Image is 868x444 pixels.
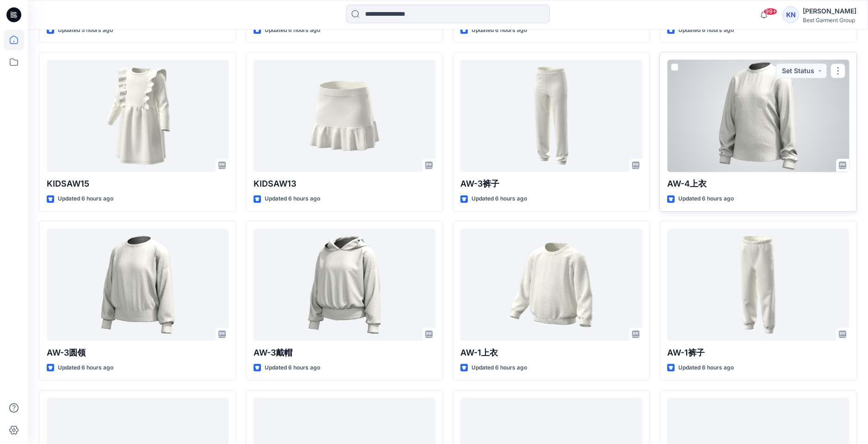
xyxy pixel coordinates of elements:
a: AW-4上衣 [667,60,849,172]
a: AW-1上衣 [460,229,642,341]
p: Updated 6 hours ago [265,363,320,373]
p: AW-4上衣 [667,177,849,190]
p: Updated 6 hours ago [678,363,734,373]
a: AW-3圆领 [47,229,229,341]
p: Updated 6 hours ago [471,25,527,35]
p: AW-1裤子 [667,346,849,359]
a: KIDSAW15 [47,60,229,172]
p: Updated 6 hours ago [678,25,734,35]
p: AW-3戴帽 [254,346,435,359]
p: Updated 6 hours ago [678,194,734,204]
p: Updated 6 hours ago [471,194,527,204]
p: Updated 6 hours ago [265,194,320,204]
p: AW-1上衣 [460,346,642,359]
p: AW-3裤子 [460,177,642,190]
p: Updated 6 hours ago [58,363,113,373]
p: Updated 5 hours ago [58,25,113,35]
a: AW-1裤子 [667,229,849,341]
p: KIDSAW15 [47,177,229,190]
div: Best Garment Group [803,17,856,24]
a: AW-3裤子 [460,60,642,172]
a: AW-3戴帽 [254,229,435,341]
p: Updated 6 hours ago [58,194,113,204]
p: Updated 6 hours ago [265,25,320,35]
div: KN [782,6,799,23]
a: KIDSAW13 [254,60,435,172]
p: KIDSAW13 [254,177,435,190]
span: 99+ [763,8,777,15]
p: AW-3圆领 [47,346,229,359]
div: [PERSON_NAME] [803,6,856,17]
p: Updated 6 hours ago [471,363,527,373]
